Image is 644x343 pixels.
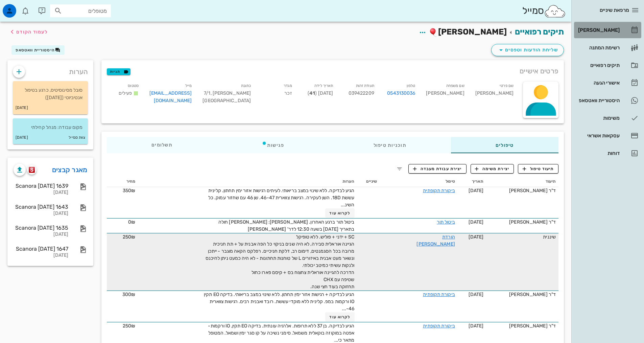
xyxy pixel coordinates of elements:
[423,188,455,193] a: ביקורת תקופתית
[119,90,132,96] span: פעילים
[123,188,135,193] span: 350₪
[500,84,514,88] small: שם פרטי
[577,115,620,121] div: משימות
[151,143,172,147] span: תשלומים
[284,84,292,88] small: מגדר
[475,166,509,172] span: יצירת משימה
[20,5,24,9] span: תג
[69,134,85,141] small: צוות סמייל
[574,110,641,126] a: משימות
[438,27,507,37] span: [PERSON_NAME]
[11,45,65,55] button: היסטוריית וואטסאפ
[128,84,139,88] small: סטטוס
[218,219,355,232] span: ביטול תור ברגע האחרון. [PERSON_NAME]: [PERSON_NAME] חולה בתאריך [DATE] בשעה 12:30 לדר' [PERSON_NAME]
[491,44,564,56] button: שליחת הודעות וטפסים
[423,292,455,297] a: ביקורת תקופתית
[123,323,135,329] span: 250₪
[329,315,350,319] span: לקרוא עוד
[486,176,558,187] th: תיעוד
[470,81,519,109] div: [PERSON_NAME]
[14,232,68,237] div: [DATE]
[325,312,355,322] button: לקרוא עוד
[451,137,558,153] div: טיפולים
[122,292,135,297] span: 300₪
[600,7,629,13] span: מרפאת שיניים
[309,90,315,96] strong: 41
[469,323,484,329] span: [DATE]
[469,234,484,240] span: [DATE]
[356,84,374,88] small: תעודת זהות
[458,176,486,187] th: תאריך
[256,81,297,109] div: זכר
[329,211,350,215] span: לקרוא עוד
[16,104,28,112] small: [DATE]
[544,4,566,18] img: SmileCloud logo
[149,90,192,104] a: [EMAIL_ADDRESS][DOMAIN_NAME]
[29,167,35,173] img: scanora logo
[52,164,88,175] a: מאגר קבצים
[14,211,68,216] div: [DATE]
[423,323,455,329] a: ביקורת תקופתית
[469,219,484,225] span: [DATE]
[357,176,380,187] th: שיניים
[14,204,68,210] div: Scanora [DATE] 1643
[577,80,620,86] div: אישורי הגעה
[329,137,451,153] div: תוכניות טיפול
[217,137,329,153] div: פגישות
[211,90,212,96] span: ,
[577,151,620,156] div: דוחות
[185,84,192,88] small: מייל
[314,84,333,88] small: תאריך לידה
[208,323,354,343] span: הגיע לבדיקה. בן 37 ללא תרופות. אלרגיה עונתית. בדיקה EO תקין, IO ורקמות- אפטה במוקוזה בוקאלית משמא...
[446,84,464,88] small: שם משפחה
[204,292,355,312] span: הגיע לבדיקה + רגישות אזור ימין תחתון. ללא שינוי במצב בריאותי. בדיקה EO תקין IO ורקמות במפ. קלינית...
[437,219,455,225] a: ביטול תור
[469,188,484,193] span: [DATE]
[208,188,355,208] span: הגיע לבדיקה. ללא שינוי במצב בריאותי. לעיתים רגישות אזור ימין תחתון. קלינית עששת 18D. השן לעקירה. ...
[14,246,68,252] div: Scanora [DATE] 1647
[577,133,620,138] div: עסקאות אשראי
[128,219,135,225] span: 0₪
[416,234,455,247] a: הורדת [PERSON_NAME]
[577,63,620,68] div: תיקים רפואיים
[520,66,558,76] span: פרטים אישיים
[489,291,556,298] div: ד"ר [PERSON_NAME]
[18,124,82,131] p: מקום עבודה: מנהל קהילתי
[574,75,641,91] a: אישורי הגעה
[16,48,55,52] span: היסטוריית וואטסאפ
[14,183,68,189] div: Scanora [DATE] 1639
[523,166,554,172] span: תיעוד טיפול
[522,4,566,18] div: סמייל
[421,81,470,109] div: [PERSON_NAME]
[413,166,462,172] span: יצירת עבודת מעבדה
[138,176,357,187] th: הערות
[471,164,514,174] button: יצירת משימה
[107,68,130,75] button: תגיות
[27,165,37,175] button: scanora logo
[515,27,564,37] a: תיקים רפואיים
[325,208,355,218] button: לקרוא עוד
[123,234,135,240] span: 250₪
[577,98,620,103] div: היסטוריית וואטסאפ
[349,90,374,96] span: 039422209
[574,40,641,56] a: רשימת המתנה
[204,90,251,96] span: [PERSON_NAME] 7/1
[429,28,438,37] img: ballon.2b982a8d.png
[489,219,556,226] div: ד"ר [PERSON_NAME]
[408,164,466,174] button: יצירת עבודת מעבדה
[574,145,641,161] a: דוחות
[577,45,620,50] div: רשימת המתנה
[574,92,641,109] a: תגהיסטוריית וואטסאפ
[107,176,138,187] th: מחיר
[574,57,641,73] a: תיקים רפואיים
[407,84,415,88] small: טלפון
[7,60,93,80] div: הערות
[489,322,556,329] div: ד"ר [PERSON_NAME]
[574,128,641,144] a: עסקאות אשראי
[489,187,556,194] div: ד"ר [PERSON_NAME]
[241,84,251,88] small: כתובת
[16,134,28,141] small: [DATE]
[14,190,68,196] div: [DATE]
[18,87,82,101] p: סובל מסינוסיטיס, כרגע בטיפול אנטיביוטי ([DATE])
[16,29,48,35] span: לעמוד הקודם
